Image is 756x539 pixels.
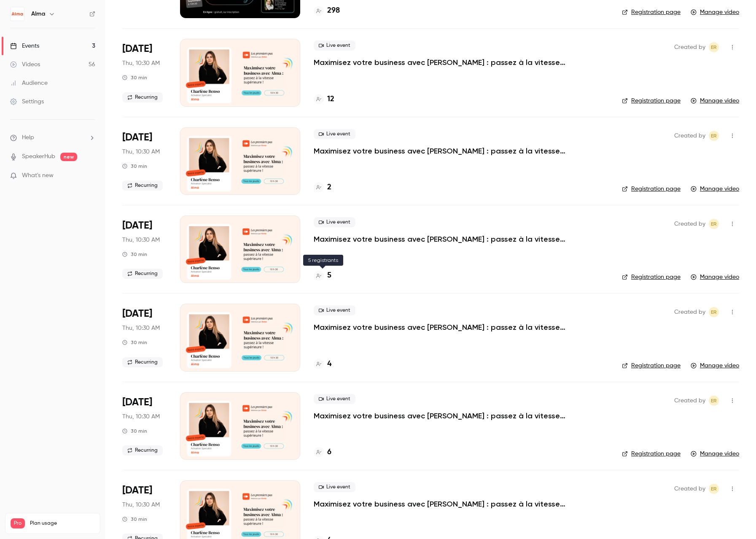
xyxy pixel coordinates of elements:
div: Events [10,42,39,50]
span: Eric ROMER [709,131,719,141]
a: 6 [314,447,331,458]
span: Help [22,133,34,142]
h6: Alma [31,10,45,18]
div: 30 min [122,163,147,170]
a: 5 [314,270,331,281]
a: Manage video [691,450,739,458]
span: Thu, 10:30 AM [122,324,160,332]
li: help-dropdown-opener [10,133,95,142]
span: Live event [314,394,355,404]
div: 30 min [122,251,147,258]
div: Settings [10,97,44,106]
div: 30 min [122,516,147,523]
span: Thu, 10:30 AM [122,148,160,156]
span: Created by [674,42,705,52]
span: Created by [674,396,705,406]
a: Maximisez votre business avec [PERSON_NAME] : passez à la vitesse supérieure ! [314,146,567,156]
a: Registration page [622,185,681,193]
span: Created by [674,131,705,141]
span: ER [711,484,717,494]
a: Maximisez votre business avec [PERSON_NAME] : passez à la vitesse supérieure ! [314,411,567,421]
a: Manage video [691,273,739,281]
span: [DATE] [122,396,152,409]
span: Created by [674,484,705,494]
span: Created by [674,307,705,317]
span: Thu, 10:30 AM [122,59,160,67]
span: ER [711,219,717,229]
div: Sep 11 Thu, 10:30 AM (Europe/Paris) [122,216,167,283]
span: Plan usage [30,520,95,527]
span: [DATE] [122,307,152,321]
p: Maximisez votre business avec [PERSON_NAME] : passez à la vitesse supérieure ! [314,499,567,509]
span: Recurring [122,92,163,102]
div: Audience [10,79,48,87]
span: Recurring [122,357,163,367]
span: Live event [314,129,355,139]
iframe: Noticeable Trigger [85,172,95,180]
span: [DATE] [122,131,152,144]
div: 30 min [122,74,147,81]
a: 298 [314,5,340,16]
span: Eric ROMER [709,219,719,229]
span: ER [711,131,717,141]
a: Manage video [691,361,739,370]
span: Recurring [122,181,163,191]
span: ER [711,307,717,317]
span: Eric ROMER [709,307,719,317]
a: Manage video [691,8,739,16]
span: Pro [11,518,25,528]
a: Manage video [691,97,739,105]
span: [DATE] [122,219,152,232]
a: Maximisez votre business avec [PERSON_NAME] : passez à la vitesse supérieure ! [314,57,567,67]
span: Live event [314,482,355,492]
span: Live event [314,305,355,315]
div: Sep 4 Thu, 10:30 AM (Europe/Paris) [122,304,167,371]
div: Videos [10,60,40,69]
span: [DATE] [122,484,152,497]
span: Live event [314,40,355,51]
span: Live event [314,217,355,227]
span: Thu, 10:30 AM [122,501,160,509]
span: [DATE] [122,42,152,56]
a: Registration page [622,97,681,105]
a: 2 [314,182,331,193]
a: Registration page [622,450,681,458]
a: Registration page [622,273,681,281]
h4: 2 [327,182,331,193]
span: Thu, 10:30 AM [122,236,160,244]
div: Sep 18 Thu, 10:30 AM (Europe/Paris) [122,127,167,195]
h4: 298 [327,5,340,16]
div: Sep 25 Thu, 10:30 AM (Europe/Paris) [122,39,167,106]
span: Eric ROMER [709,42,719,52]
a: 4 [314,358,331,370]
span: ER [711,42,717,52]
a: Registration page [622,361,681,370]
a: SpeakerHub [22,152,55,161]
span: new [60,153,77,161]
h4: 6 [327,447,331,458]
a: 12 [314,94,334,105]
span: What's new [22,171,54,180]
a: Maximisez votre business avec [PERSON_NAME] : passez à la vitesse supérieure ! [314,322,567,332]
span: ER [711,396,717,406]
span: Eric ROMER [709,396,719,406]
a: Manage video [691,185,739,193]
img: Alma [11,7,24,21]
div: 30 min [122,339,147,346]
a: Maximisez votre business avec [PERSON_NAME] : passez à la vitesse supérieure ! [314,234,567,244]
h4: 4 [327,358,331,370]
h4: 5 [327,270,331,281]
div: Aug 28 Thu, 10:30 AM (Europe/Paris) [122,392,167,460]
span: Eric ROMER [709,484,719,494]
span: Recurring [122,269,163,279]
span: Recurring [122,445,163,455]
a: Registration page [622,8,681,16]
div: 30 min [122,428,147,434]
span: Created by [674,219,705,229]
h4: 12 [327,94,334,105]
